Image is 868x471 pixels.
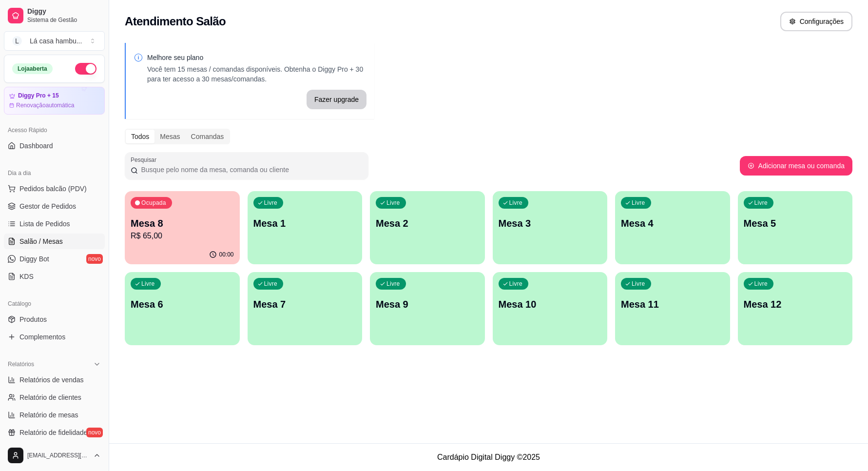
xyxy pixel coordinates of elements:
[30,36,82,46] div: Lá casa hambu ...
[125,191,240,264] button: OcupadaMesa 8R$ 65,0000:00
[19,392,81,402] span: Relatório de clientes
[19,141,53,151] span: Dashboard
[141,199,166,207] p: Ocupada
[4,407,105,423] a: Relatório de mesas
[744,216,847,230] p: Mesa 5
[4,165,105,181] div: Dia a dia
[738,191,853,264] button: LivreMesa 5
[4,138,105,154] a: Dashboard
[386,199,400,207] p: Livre
[4,444,105,467] button: [EMAIL_ADDRESS][DOMAIN_NAME]
[376,297,479,311] p: Mesa 9
[744,297,847,311] p: Mesa 12
[386,280,400,288] p: Livre
[131,297,234,311] p: Mesa 6
[370,272,485,345] button: LivreMesa 9
[4,329,105,345] a: Complementos
[493,191,608,264] button: LivreMesa 3
[738,272,853,345] button: LivreMesa 12
[19,314,47,324] span: Produtos
[125,14,226,29] h2: Atendimento Salão
[4,122,105,138] div: Acesso Rápido
[19,410,78,420] span: Relatório de mesas
[138,165,363,175] input: Pesquisar
[12,63,53,74] div: Loja aberta
[141,280,155,288] p: Livre
[19,254,49,264] span: Diggy Bot
[253,297,357,311] p: Mesa 7
[125,272,240,345] button: LivreMesa 6
[147,53,366,62] p: Melhore seu plano
[509,280,523,288] p: Livre
[19,219,70,229] span: Lista de Pedidos
[19,428,87,437] span: Relatório de fidelidade
[75,63,96,75] button: Alterar Status
[780,12,852,31] button: Configurações
[264,280,278,288] p: Livre
[18,92,59,99] article: Diggy Pro + 15
[126,130,154,143] div: Todos
[499,297,602,311] p: Mesa 10
[8,360,34,368] span: Relatórios
[4,234,105,249] a: Salão / Mesas
[12,36,22,46] span: L
[19,184,87,194] span: Pedidos balcão (PDV)
[27,16,101,24] span: Sistema de Gestão
[621,297,724,311] p: Mesa 11
[4,4,105,27] a: DiggySistema de Gestão
[264,199,278,207] p: Livre
[621,216,724,230] p: Mesa 4
[109,443,868,471] footer: Cardápio Digital Diggy © 2025
[219,251,233,258] p: 00:00
[19,201,76,211] span: Gestor de Pedidos
[370,191,485,264] button: LivreMesa 2
[4,251,105,267] a: Diggy Botnovo
[4,296,105,312] div: Catálogo
[19,236,63,246] span: Salão / Mesas
[27,451,89,459] span: [EMAIL_ADDRESS][DOMAIN_NAME]
[4,216,105,232] a: Lista de Pedidos
[632,199,645,207] p: Livre
[4,425,105,440] a: Relatório de fidelidadenovo
[493,272,608,345] button: LivreMesa 10
[19,332,65,342] span: Complementos
[740,156,852,176] button: Adicionar mesa ou comanda
[248,272,363,345] button: LivreMesa 7
[4,87,105,115] a: Diggy Pro + 15Renovaçãoautomática
[19,272,34,281] span: KDS
[147,64,366,84] p: Você tem 15 mesas / comandas disponíveis. Obtenha o Diggy Pro + 30 para ter acesso a 30 mesas/com...
[248,191,363,264] button: LivreMesa 1
[499,216,602,230] p: Mesa 3
[509,199,523,207] p: Livre
[4,269,105,284] a: KDS
[16,101,74,109] article: Renovação automática
[4,181,105,196] button: Pedidos balcão (PDV)
[4,390,105,405] a: Relatório de clientes
[4,198,105,214] a: Gestor de Pedidos
[4,372,105,388] a: Relatórios de vendas
[253,216,357,230] p: Mesa 1
[376,216,479,230] p: Mesa 2
[632,280,645,288] p: Livre
[131,216,234,230] p: Mesa 8
[186,130,230,143] div: Comandas
[307,90,366,109] button: Fazer upgrade
[27,7,101,16] span: Diggy
[4,31,105,51] button: Select a team
[754,199,768,207] p: Livre
[615,191,730,264] button: LivreMesa 4
[615,272,730,345] button: LivreMesa 11
[131,156,160,164] label: Pesquisar
[19,375,84,385] span: Relatórios de vendas
[131,230,234,242] p: R$ 65,00
[754,280,768,288] p: Livre
[154,130,185,143] div: Mesas
[4,312,105,327] a: Produtos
